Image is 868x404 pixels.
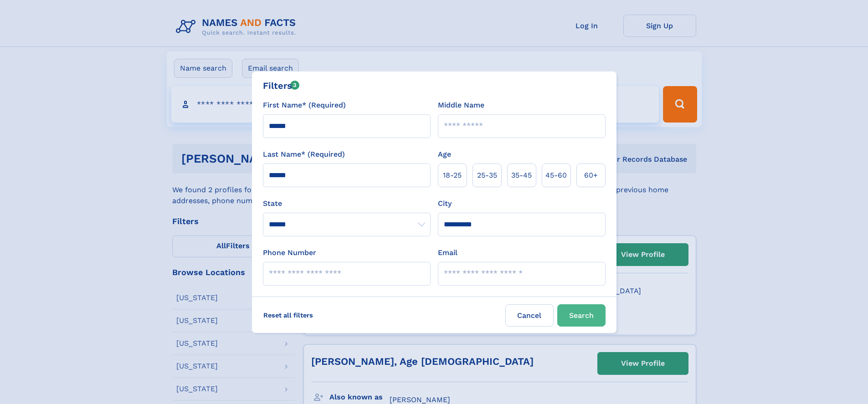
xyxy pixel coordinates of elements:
[438,100,484,111] label: Middle Name
[263,247,316,258] label: Phone Number
[557,304,606,327] button: Search
[263,149,345,160] label: Last Name* (Required)
[477,170,497,181] span: 25‑35
[438,149,451,160] label: Age
[263,100,346,111] label: First Name* (Required)
[438,247,457,258] label: Email
[263,198,431,209] label: State
[257,304,319,326] label: Reset all filters
[505,304,554,327] label: Cancel
[263,79,300,92] div: Filters
[443,170,462,181] span: 18‑25
[584,170,598,181] span: 60+
[438,198,452,209] label: City
[545,170,567,181] span: 45‑60
[511,170,532,181] span: 35‑45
